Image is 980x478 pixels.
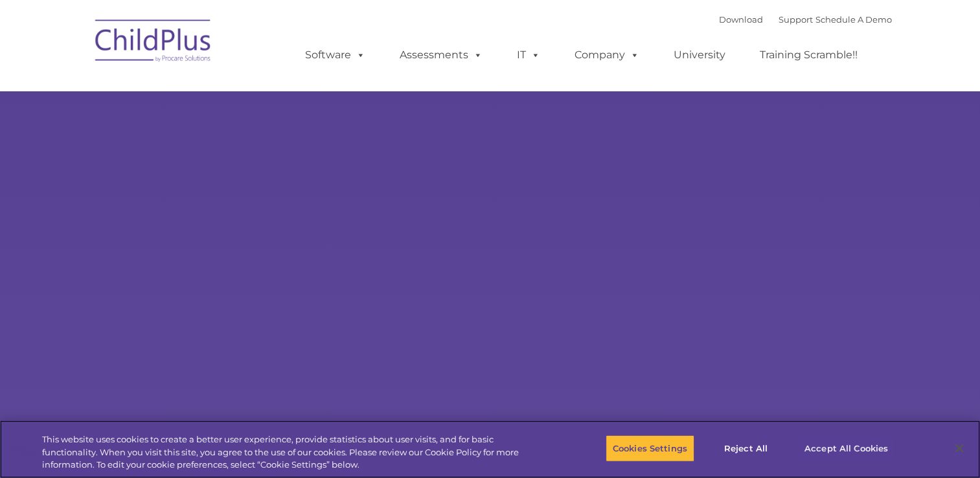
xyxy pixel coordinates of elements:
[945,434,974,462] button: Close
[180,85,220,95] span: Last name
[747,42,871,68] a: Training Scramble!!
[562,42,652,68] a: Company
[779,14,813,25] a: Support
[292,42,378,68] a: Software
[504,42,553,68] a: IT
[89,10,218,75] img: ChildPlus by Procare Solutions
[719,14,763,25] a: Download
[661,42,738,68] a: University
[815,14,892,25] a: Schedule A Demo
[606,435,694,462] button: Cookies Settings
[705,435,786,462] button: Reject All
[42,433,539,472] div: This website uses cookies to create a better user experience, provide statistics about user visit...
[180,139,235,148] span: Phone number
[387,42,496,68] a: Assessments
[797,435,895,462] button: Accept All Cookies
[719,14,892,25] font: |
